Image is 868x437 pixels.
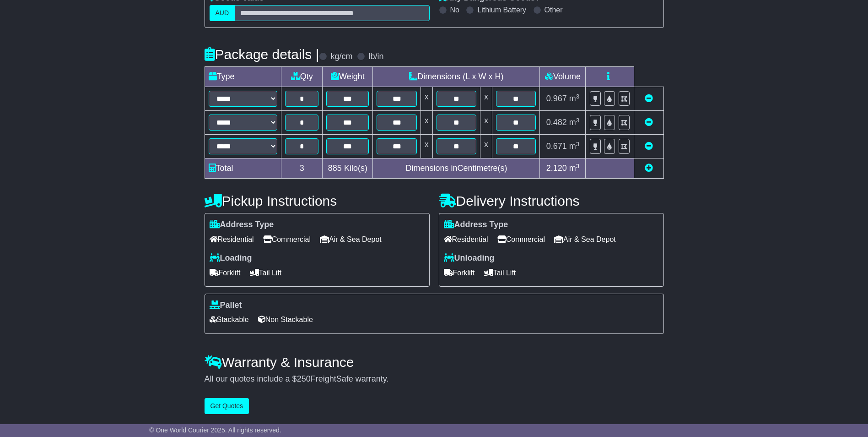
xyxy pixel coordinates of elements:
[421,87,432,111] td: x
[576,163,580,169] sup: 3
[576,141,580,147] sup: 3
[546,94,567,103] span: 0.967
[373,158,540,179] td: Dimensions in Centimetre(s)
[444,220,508,230] label: Address Type
[210,232,254,246] span: Residential
[439,193,664,208] h4: Delivery Instructions
[297,374,311,383] span: 250
[258,312,313,327] span: Non Stackable
[368,52,383,62] label: lb/in
[281,158,323,179] td: 3
[320,232,382,246] span: Air & Sea Depot
[205,67,281,87] td: Type
[205,398,249,414] button: Get Quotes
[373,67,540,87] td: Dimensions (L x W x H)
[210,5,235,21] label: AUD
[281,67,323,87] td: Qty
[497,232,545,246] span: Commercial
[210,253,252,263] label: Loading
[205,355,664,370] h4: Warranty & Insurance
[444,253,495,263] label: Unloading
[421,111,432,135] td: x
[569,142,580,151] span: m
[576,93,580,100] sup: 3
[545,5,563,14] label: Other
[330,52,352,62] label: kg/cm
[205,47,319,62] h4: Package details |
[210,300,242,311] label: Pallet
[480,111,492,135] td: x
[546,142,567,151] span: 0.671
[210,266,241,280] span: Forklift
[480,87,492,111] td: x
[205,374,664,384] div: All our quotes include a $ FreightSafe warranty.
[210,220,274,230] label: Address Type
[210,312,249,327] span: Stackable
[250,266,282,280] span: Tail Lift
[205,158,281,179] td: Total
[540,67,586,87] td: Volume
[444,232,488,246] span: Residential
[328,164,342,173] span: 885
[546,164,567,173] span: 2.120
[450,5,459,14] label: No
[554,232,616,246] span: Air & Sea Depot
[323,67,373,87] td: Weight
[569,118,580,127] span: m
[645,164,653,173] a: Add new item
[205,193,430,208] h4: Pickup Instructions
[576,117,580,124] sup: 3
[569,164,580,173] span: m
[477,5,526,14] label: Lithium Battery
[323,158,373,179] td: Kilo(s)
[645,142,653,151] a: Remove this item
[263,232,311,246] span: Commercial
[569,94,580,103] span: m
[444,266,475,280] span: Forklift
[546,118,567,127] span: 0.482
[480,135,492,158] td: x
[149,426,281,434] span: © One World Courier 2025. All rights reserved.
[421,135,432,158] td: x
[645,94,653,103] a: Remove this item
[484,266,516,280] span: Tail Lift
[645,118,653,127] a: Remove this item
